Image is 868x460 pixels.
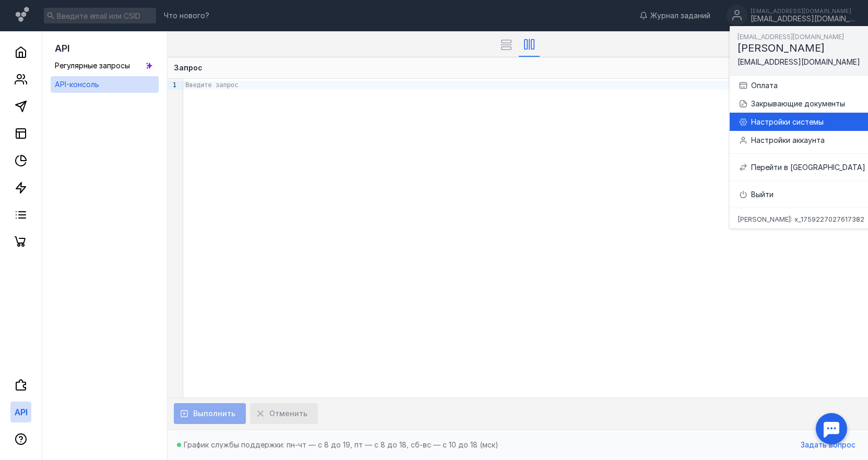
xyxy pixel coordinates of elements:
div: 1 [168,81,178,90]
div: [EMAIL_ADDRESS][DOMAIN_NAME] [751,15,855,23]
span: API [55,43,70,54]
span: [EMAIL_ADDRESS][DOMAIN_NAME] [738,33,844,41]
a: Что нового? [159,12,215,19]
span: Задать вопрос [801,441,855,450]
input: Введите email или CSID [44,8,156,23]
span: [PERSON_NAME] [738,42,825,54]
span: [EMAIL_ADDRESS][DOMAIN_NAME] [738,57,860,66]
span: [PERSON_NAME]: x_1759227027617382 [738,216,864,223]
a: Журнал заданий [634,10,716,21]
span: Что нового? [164,12,209,19]
div: [EMAIL_ADDRESS][DOMAIN_NAME] [751,8,855,14]
span: Журнал заданий [650,10,710,21]
span: API-консоль [55,80,99,89]
span: Регулярные запросы [55,61,130,70]
span: Запрос [174,63,203,72]
button: Задать вопрос [795,437,861,453]
a: API-консоль [51,76,159,93]
span: График службы поддержки: пн-чт — с 8 до 19, пт — с 8 до 18, сб-вс — с 10 до 18 (мск) [184,440,498,449]
a: Регулярные запросы [51,57,159,74]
